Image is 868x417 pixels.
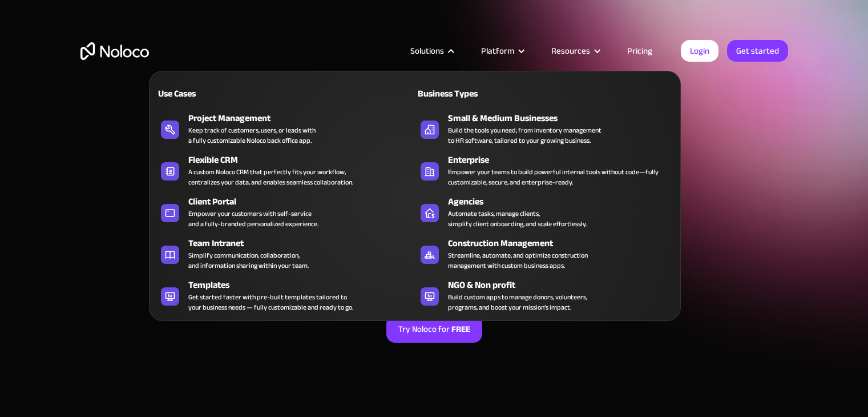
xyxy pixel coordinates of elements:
[448,250,588,271] div: Streamline, automate, and optimize construction management with custom business apps.
[537,43,613,58] div: Resources
[415,234,675,273] a: Construction ManagementStreamline, automate, and optimize constructionmanagement with custom busi...
[188,195,420,209] div: Client Portal
[481,43,514,58] div: Platform
[415,151,675,190] a: EnterpriseEmpower your teams to build powerful internal tools without code—fully customizable, se...
[188,292,353,312] div: Get started faster with pre-built templates tailored to your business needs — fully customizable ...
[188,111,420,125] div: Project Management
[415,193,675,231] a: AgenciesAutomate tasks, manage clients,simplify client onboarding, and scale effortlessly.
[467,43,537,58] div: Platform
[188,278,420,292] div: Templates
[448,209,587,229] div: Automate tasks, manage clients, simplify client onboarding, and scale effortlessly.
[188,125,316,146] div: Keep track of customers, users, or leads with a fully customizable Noloco back office app.
[448,153,680,167] div: Enterprise
[681,40,718,62] a: Login
[448,292,587,312] div: Build custom apps to manage donors, volunteers, programs, and boost your mission’s impact.
[448,167,669,187] div: Empower your teams to build powerful internal tools without code—fully customizable, secure, and ...
[188,209,318,229] div: Empower your customers with self-service and a fully-branded personalized experience.
[188,167,353,187] div: A custom Noloco CRM that perfectly fits your workflow, centralizes your data, and enables seamles...
[451,322,470,336] strong: FREE
[80,42,149,60] a: home
[448,125,601,146] div: Build the tools you need, from inventory management to HR software, tailored to your growing busi...
[448,236,680,250] div: Construction Management
[415,276,675,315] a: NGO & Non profitBuild custom apps to manage donors, volunteers,programs, and boost your mission’s...
[155,276,415,315] a: TemplatesGet started faster with pre-built templates tailored toyour business needs — fully custo...
[155,109,415,148] a: Project ManagementKeep track of customers, users, or leads witha fully customizable Noloco back o...
[149,55,681,321] nav: Solutions
[415,109,675,148] a: Small & Medium BusinessesBuild the tools you need, from inventory managementto HR software, tailo...
[727,40,788,62] a: Get started
[386,315,482,343] a: Try Noloco forFREE
[551,43,590,58] div: Resources
[448,111,680,125] div: Small & Medium Businesses
[410,43,444,58] div: Solutions
[613,43,667,58] a: Pricing
[188,236,420,250] div: Team Intranet
[155,151,415,190] a: Flexible CRMA custom Noloco CRM that perfectly fits your workflow,centralizes your data, and enab...
[396,43,467,58] div: Solutions
[448,195,680,209] div: Agencies
[80,155,788,224] h1: Noloco vs. Softr: Which is the Right Choice for You?
[188,250,309,271] div: Simplify communication, collaboration, and information sharing within your team.
[155,80,415,106] a: Use Cases
[415,87,540,101] div: Business Types
[155,193,415,231] a: Client PortalEmpower your customers with self-serviceand a fully-branded personalized experience.
[155,234,415,273] a: Team IntranetSimplify communication, collaboration,and information sharing within your team.
[415,80,675,106] a: Business Types
[448,278,680,292] div: NGO & Non profit
[188,153,420,167] div: Flexible CRM
[155,87,280,101] div: Use Cases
